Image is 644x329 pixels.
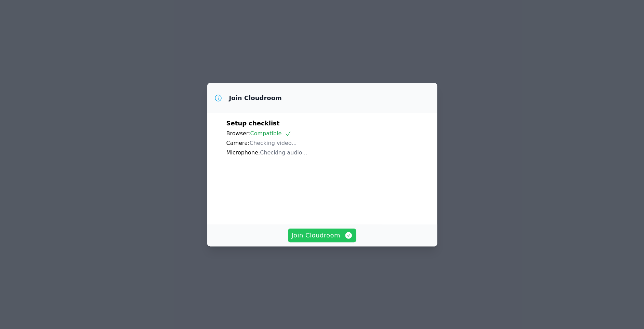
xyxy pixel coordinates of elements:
span: Setup checklist [226,120,280,127]
span: Checking video... [250,140,297,146]
span: Browser: [226,130,250,137]
h3: Join Cloudroom [229,94,282,102]
button: Join Cloudroom [288,229,356,242]
span: Checking audio... [260,149,307,156]
span: Join Cloudroom [291,231,353,240]
span: Compatible [250,130,291,137]
span: Camera: [226,140,250,146]
span: Microphone: [226,149,260,156]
